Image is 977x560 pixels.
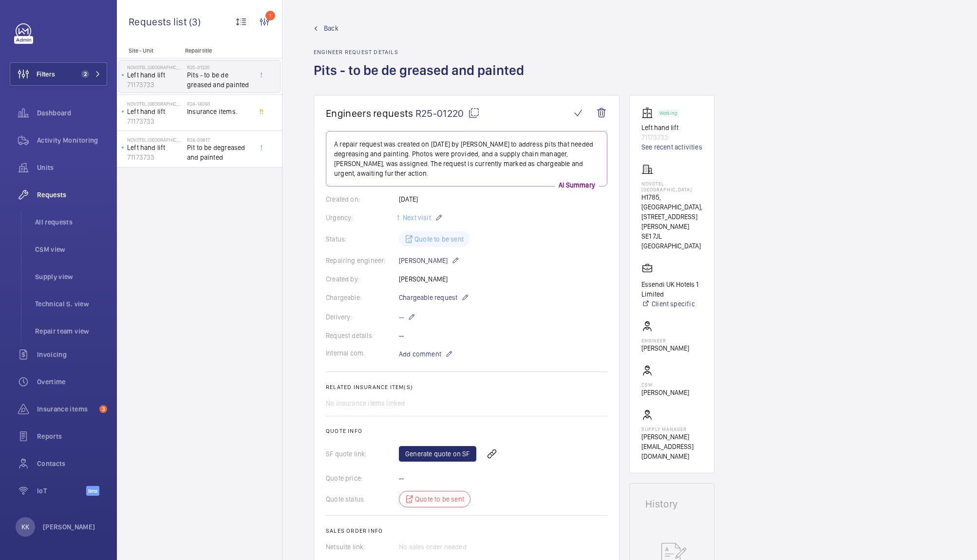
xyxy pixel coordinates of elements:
span: Filters [37,69,55,79]
span: Technical S. view [35,299,107,309]
p: 71173733 [641,132,702,142]
p: CSM [641,382,689,388]
h2: Engineer request details [314,49,530,56]
span: IoT [37,486,86,496]
p: Essendi UK Hotels 1 Limited [641,280,702,299]
p: -- [399,311,415,323]
span: Dashboard [37,108,107,118]
p: NOVOTEL [GEOGRAPHIC_DATA] [127,64,183,70]
span: Back [324,23,338,33]
p: [PERSON_NAME] [641,388,689,397]
p: Working [659,112,677,115]
h2: Sales order info [326,527,607,534]
span: Add comment [399,349,441,359]
p: Left hand lift [127,70,183,80]
span: Contacts [37,459,107,468]
span: 2 [81,70,89,78]
span: Units [37,163,107,172]
p: Left hand lift [127,143,183,152]
p: AI Summary [555,180,599,190]
p: Engineer [641,337,689,343]
span: 3 [99,405,107,413]
h1: Pits - to be de greased and painted [314,61,530,95]
p: Supply manager [641,426,702,432]
p: [PERSON_NAME] [641,343,689,353]
p: [PERSON_NAME] [43,522,95,532]
span: Reports [37,431,107,441]
span: Requests [37,190,107,200]
a: Client specific [641,299,702,309]
h2: R24-14093 [187,101,251,107]
span: Pits - to be de greased and painted [187,70,251,90]
span: Overtime [37,377,107,387]
span: Requests list [129,16,189,28]
p: Site - Unit [117,47,181,54]
span: Engineers requests [326,107,413,119]
img: elevator.svg [641,107,657,119]
span: Insurance items [37,404,95,414]
p: [PERSON_NAME][EMAIL_ADDRESS][DOMAIN_NAME] [641,432,702,461]
p: A repair request was created on [DATE] by [PERSON_NAME] to address pits that needed degreasing an... [334,139,599,178]
p: 71173733 [127,152,183,162]
span: R25-01220 [415,107,480,119]
p: Repair title [185,47,249,54]
span: Repair team view [35,326,107,336]
span: Insurance items. [187,107,251,116]
p: NOVOTEL [GEOGRAPHIC_DATA] [127,137,183,143]
span: Chargeable request [399,293,457,302]
span: All requests [35,217,107,227]
p: 71173733 [127,80,183,90]
h2: Quote info [326,428,607,434]
p: [PERSON_NAME] [399,255,459,266]
p: NOVOTEL [GEOGRAPHIC_DATA] [641,181,702,192]
h2: R24-09817 [187,137,251,143]
span: Activity Monitoring [37,135,107,145]
a: Generate quote on SF [399,446,476,462]
span: Beta [86,486,99,496]
span: Supply view [35,272,107,281]
span: Next visit [401,214,431,222]
span: CSM view [35,244,107,254]
p: KK [21,522,29,532]
p: H1785, [GEOGRAPHIC_DATA], [STREET_ADDRESS][PERSON_NAME] [641,192,702,231]
p: Left hand lift [641,123,702,132]
h2: Related insurance item(s) [326,384,607,391]
p: 71173733 [127,116,183,126]
p: NOVOTEL [GEOGRAPHIC_DATA] [127,101,183,107]
span: Pit to be degreased and painted [187,143,251,162]
button: Filters2 [10,62,107,86]
h1: History [645,499,698,509]
span: Invoicing [37,350,107,359]
a: See recent activities [641,142,702,152]
p: SE1 7JL [GEOGRAPHIC_DATA] [641,231,702,251]
p: Left hand lift [127,107,183,116]
h2: R25-01220 [187,64,251,70]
